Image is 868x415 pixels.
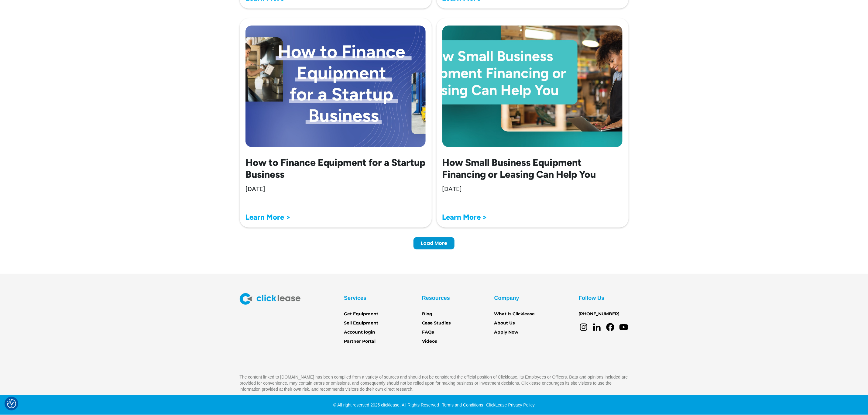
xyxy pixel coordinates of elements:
[422,338,437,345] a: Videos
[442,185,462,193] div: [DATE]
[494,329,519,336] a: Apply Now
[494,311,535,317] a: What Is Clicklease
[441,403,483,407] a: Terms and Conditions
[494,320,515,327] a: About Us
[344,311,378,317] a: Get Equipment
[245,185,265,193] div: [DATE]
[344,320,378,327] a: Sell Equipment
[240,374,629,392] p: The content linked to [DOMAIN_NAME] has been compiled from a variety of sources and should not be...
[7,399,16,408] button: Consent Preferences
[442,213,487,221] a: Learn More >
[422,320,451,327] a: Case Studies
[579,293,605,303] div: Follow Us
[494,293,519,303] div: Company
[442,157,623,180] h2: How Small Business Equipment Financing or Leasing Can Help You
[413,237,455,249] a: Next Page
[240,293,300,305] img: Clicklease logo
[422,293,450,303] div: Resources
[421,240,447,246] div: Load More
[344,293,366,303] div: Services
[245,157,426,180] h2: How to Finance Equipment for a Startup Business
[7,399,16,408] img: Revisit consent button
[422,311,432,317] a: Blog
[422,329,434,336] a: FAQs
[485,403,535,407] a: ClickLease Privacy Policy
[333,402,439,408] div: © All right reserved 2025 clicklease. All Rights Reserved
[344,338,376,345] a: Partner Portal
[579,311,620,317] a: [PHONE_NUMBER]
[344,329,375,336] a: Account login
[245,213,290,221] a: Learn More >
[240,228,629,249] div: List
